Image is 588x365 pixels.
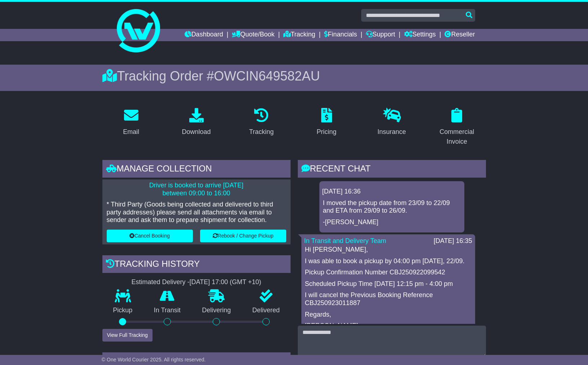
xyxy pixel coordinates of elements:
[305,311,472,319] p: Regards,
[107,230,193,242] button: Cancel Booking
[298,160,486,179] div: RECENT CHAT
[177,105,215,139] a: Download
[434,237,472,245] div: [DATE] 16:35
[305,269,472,277] p: Pickup Confirmation Number CBJ250922099542
[185,29,223,41] a: Dashboard
[182,127,211,137] div: Download
[373,105,411,139] a: Insurance
[102,307,143,314] p: Pickup
[102,68,486,84] div: Tracking Order #
[244,105,278,139] a: Tracking
[191,307,242,314] p: Delivering
[377,127,406,137] div: Insurance
[323,199,461,215] p: I moved the pickup date from 23/09 to 22/09 and ETA from 29/09 to 26/09.
[143,307,191,314] p: In Transit
[123,127,139,137] div: Email
[304,237,386,244] a: In Transit and Delivery Team
[366,29,395,41] a: Support
[190,278,261,286] div: [DATE] 17:00 (GMT +10)
[232,29,274,41] a: Quote/Book
[305,322,472,330] p: [PERSON_NAME]
[322,188,461,196] div: [DATE] 16:36
[283,29,315,41] a: Tracking
[200,230,286,242] button: Rebook / Change Pickup
[249,127,274,137] div: Tracking
[107,201,286,224] p: * Third Party (Goods being collected and delivered to third party addresses) please send all atta...
[107,182,286,197] p: Driver is booked to arrive [DATE] between 09:00 to 16:00
[404,29,436,41] a: Settings
[305,246,472,254] p: Hi [PERSON_NAME],
[102,278,291,286] div: Estimated Delivery -
[305,280,472,288] p: Scheduled Pickup Time [DATE] 12:15 pm - 4:00 pm
[102,357,206,362] span: © One World Courier 2025. All rights reserved.
[312,105,341,139] a: Pricing
[317,127,336,137] div: Pricing
[242,307,291,314] p: Delivered
[102,329,152,342] button: View Full Tracking
[214,69,320,83] span: OWCIN649582AU
[433,127,481,147] div: Commercial Invoice
[324,29,357,41] a: Financials
[445,29,475,41] a: Reseller
[323,218,461,226] p: -[PERSON_NAME]
[428,105,486,149] a: Commercial Invoice
[305,291,472,307] p: I will cancel the Previous Booking Reference CBJ250923011887
[305,257,472,265] p: I was able to book a pickup by 04:00 pm [DATE], 22/09.
[118,105,144,139] a: Email
[102,160,291,179] div: Manage collection
[102,255,291,275] div: Tracking history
